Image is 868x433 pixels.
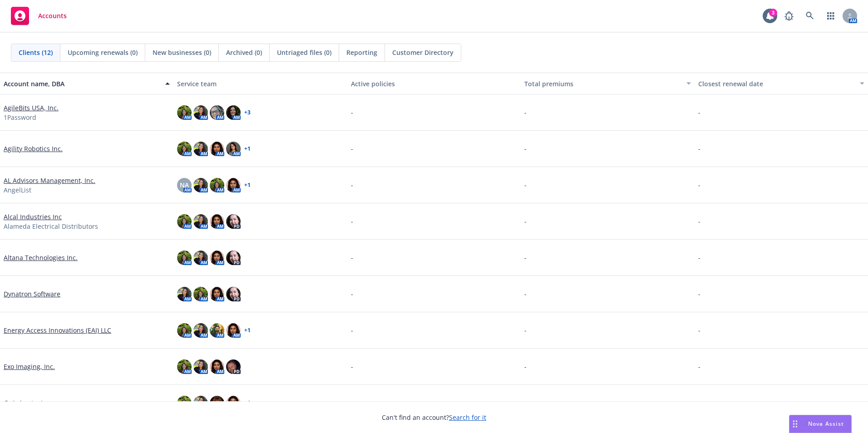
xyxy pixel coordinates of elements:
[524,362,527,371] span: -
[226,287,241,301] img: photo
[244,146,251,152] a: + 1
[780,7,798,25] a: Report a Bug
[226,214,241,229] img: photo
[177,396,192,410] img: photo
[210,105,224,120] img: photo
[698,362,700,371] span: -
[173,73,347,94] button: Service team
[698,216,700,226] span: -
[4,362,55,371] a: Exo Imaging, Inc.
[524,180,527,190] span: -
[244,182,251,188] a: + 1
[351,144,353,153] span: -
[4,289,60,299] a: Dynatron Software
[698,108,700,117] span: -
[524,253,527,262] span: -
[351,79,517,89] div: Active policies
[449,413,486,422] a: Search for it
[226,251,241,265] img: photo
[193,214,208,229] img: photo
[193,359,208,374] img: photo
[4,253,78,262] a: Altana Technologies Inc.
[351,289,353,299] span: -
[4,176,95,185] a: AL Advisors Management, Inc.
[193,323,208,338] img: photo
[180,180,189,190] span: NA
[524,108,527,117] span: -
[177,214,192,229] img: photo
[808,420,844,428] span: Nova Assist
[210,178,224,192] img: photo
[4,79,160,89] div: Account name, DBA
[193,396,208,410] img: photo
[822,7,840,25] a: Switch app
[698,180,700,190] span: -
[351,325,353,335] span: -
[382,413,486,422] span: Can't find an account?
[698,144,700,153] span: -
[524,289,527,299] span: -
[177,79,343,89] div: Service team
[698,79,854,89] div: Closest renewal date
[210,396,224,410] img: photo
[351,362,353,371] span: -
[277,48,331,57] span: Untriaged files (0)
[801,7,819,25] a: Search
[177,359,192,374] img: photo
[698,398,700,408] span: -
[244,110,251,115] a: + 3
[4,325,111,335] a: Energy Access Innovations (EAI) LLC
[698,325,700,335] span: -
[695,73,868,94] button: Closest renewal date
[698,253,700,262] span: -
[4,398,52,408] a: GoAnimate, Inc.
[193,178,208,192] img: photo
[524,79,681,89] div: Total premiums
[193,251,208,265] img: photo
[769,9,777,17] div: 3
[38,12,67,20] span: Accounts
[193,105,208,120] img: photo
[351,108,353,117] span: -
[177,105,192,120] img: photo
[210,287,224,301] img: photo
[351,180,353,190] span: -
[19,48,53,57] span: Clients (12)
[524,325,527,335] span: -
[210,251,224,265] img: photo
[210,214,224,229] img: photo
[524,216,527,226] span: -
[177,323,192,338] img: photo
[177,251,192,265] img: photo
[153,48,211,57] span: New businesses (0)
[789,415,852,433] button: Nova Assist
[4,103,59,113] a: AgileBits USA, Inc.
[524,398,527,408] span: -
[789,415,801,433] div: Drag to move
[226,105,241,120] img: photo
[177,287,192,301] img: photo
[226,142,241,156] img: photo
[7,3,70,29] a: Accounts
[210,142,224,156] img: photo
[351,216,353,226] span: -
[351,398,353,408] span: -
[68,48,138,57] span: Upcoming renewals (0)
[524,144,527,153] span: -
[177,142,192,156] img: photo
[521,73,694,94] button: Total premiums
[4,221,98,231] span: Alameda Electrical Distributors
[4,113,36,122] span: 1Password
[193,142,208,156] img: photo
[392,48,454,57] span: Customer Directory
[226,396,241,410] img: photo
[347,73,521,94] button: Active policies
[244,400,251,406] a: + 1
[351,253,353,262] span: -
[226,48,262,57] span: Archived (0)
[244,328,251,333] a: + 1
[226,178,241,192] img: photo
[226,359,241,374] img: photo
[4,212,62,221] a: Alcal Industries Inc
[698,289,700,299] span: -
